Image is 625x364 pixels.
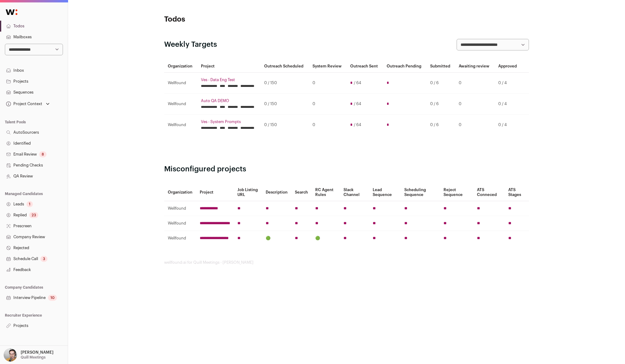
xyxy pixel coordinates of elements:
td: Wellfound [164,115,197,136]
div: 8 [39,151,47,157]
th: Project [197,60,261,73]
td: 0 [309,115,347,136]
td: 0 [455,115,495,136]
button: Open dropdown [5,100,51,108]
td: Wellfound [164,73,197,94]
td: 0 / 150 [261,73,309,94]
th: Lead Sequence [369,184,401,201]
td: Wellfound [164,201,196,216]
h2: Weekly Targets [164,40,217,50]
th: Scheduling Sequence [401,184,440,201]
td: Wellfound [164,231,196,246]
td: 0 [309,94,347,115]
td: 0 / 150 [261,94,309,115]
th: Organization [164,60,197,73]
p: [PERSON_NAME] [21,350,54,355]
td: 0 / 6 [426,115,455,136]
th: Approved [495,60,521,73]
td: 0 / 4 [495,115,521,136]
div: Project Context [5,101,42,106]
th: Search [291,184,312,201]
div: 3 [40,256,47,262]
img: Wellfound [2,6,21,18]
span: / 64 [354,81,361,85]
div: 23 [29,212,38,218]
td: Wellfound [164,216,196,231]
td: 0 / 150 [261,115,309,136]
td: Wellfound [164,94,197,115]
a: Auto QA DEMO [201,98,257,103]
th: Outreach Sent [347,60,383,73]
td: 0 / 4 [495,94,521,115]
div: 1 [26,201,33,207]
h1: Todos [164,15,286,24]
th: ATS Stages [505,184,529,201]
th: Outreach Scheduled [261,60,309,73]
th: RC Agent Rules [312,184,340,201]
h2: Misconfigured projects [164,164,529,174]
p: Quill Meetings [21,355,46,360]
td: 0 / 6 [426,94,455,115]
div: 10 [48,295,57,301]
button: Open dropdown [2,348,55,362]
th: Outreach Pending [383,60,426,73]
td: 🟢 [312,231,340,246]
th: Slack Channel [340,184,369,201]
td: 0 [455,94,495,115]
td: 0 [455,73,495,94]
footer: wellfound:ai for Quill Meetings - [PERSON_NAME] [164,260,529,265]
td: 0 [309,73,347,94]
img: 144000-medium_jpg [4,348,17,362]
span: / 64 [354,122,361,127]
td: 0 / 6 [426,73,455,94]
span: / 64 [354,101,361,106]
a: Ves - Data Eng Test [201,77,257,82]
th: Awaiting review [455,60,495,73]
th: Job Listing URL [234,184,262,201]
th: Organization [164,184,196,201]
td: 0 / 4 [495,73,521,94]
th: Submitted [426,60,455,73]
td: 🟢 [262,231,291,246]
th: Reject Sequence [440,184,473,201]
th: Project [196,184,234,201]
th: ATS Conneced [473,184,505,201]
th: System Review [309,60,347,73]
th: Description [262,184,291,201]
a: Ves - System Prompts [201,119,257,124]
